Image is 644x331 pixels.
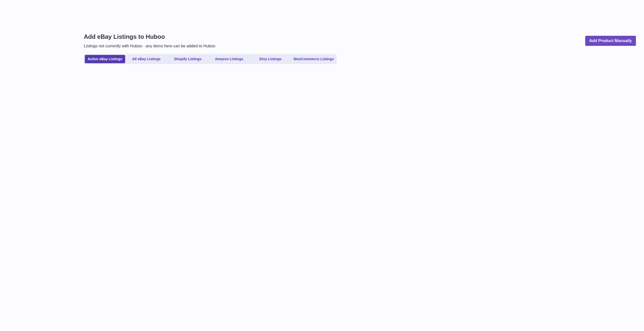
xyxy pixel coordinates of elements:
h1: Add eBay Listings to Huboo [84,33,215,41]
a: Shopify Listings [168,55,208,63]
a: Add Product Manually [585,36,636,46]
a: Etsy Listings [250,55,291,63]
a: All eBay Listings [126,55,167,63]
p: Listings not currently with Huboo - any items here can be added to Huboo [84,43,215,49]
a: Active eBay Listings [85,55,125,63]
a: WooCommerce Listings [292,55,336,63]
a: Amazon Listings [209,55,249,63]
